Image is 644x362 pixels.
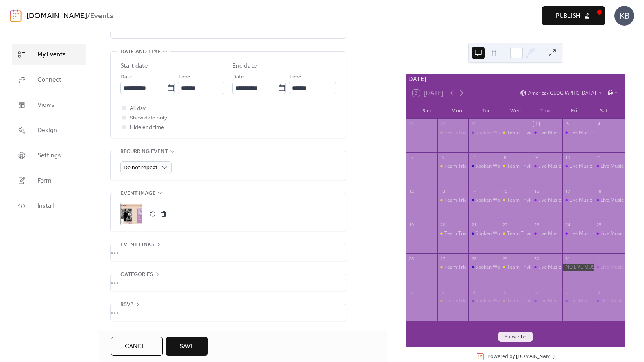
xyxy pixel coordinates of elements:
[589,103,618,119] div: Sat
[12,145,86,166] a: Settings
[562,230,593,237] div: Live Music - Joshua Onley
[12,195,86,216] a: Install
[502,289,508,295] div: 5
[468,129,500,136] div: Spoken Words Open Mic
[564,188,570,194] div: 17
[180,342,194,351] span: Save
[471,188,477,194] div: 14
[440,289,446,295] div: 3
[437,264,468,271] div: Team Trivia
[166,337,208,356] button: Save
[232,73,244,82] span: Date
[533,256,539,261] div: 30
[468,298,500,304] div: Spoken Words Open Mic
[406,74,625,84] div: [DATE]
[130,123,164,132] span: Hide end time
[440,256,446,261] div: 27
[37,126,57,135] span: Design
[594,163,625,170] div: Live Music - Bill Snyder
[562,197,593,203] div: Live Music - Revele & Paul
[440,222,446,228] div: 20
[437,230,468,237] div: Team Trivia
[531,230,562,237] div: Live Music - Tasty House
[12,69,86,90] a: Connect
[516,353,555,360] a: [DOMAIN_NAME]
[471,121,477,127] div: 30
[232,62,257,71] div: End date
[533,289,539,295] div: 6
[596,121,602,127] div: 4
[440,188,446,194] div: 13
[471,103,501,119] div: Tue
[120,270,153,280] span: Categories
[444,197,470,203] div: Team Trivia
[413,103,442,119] div: Sun
[500,230,531,237] div: Team Trivia
[538,197,602,203] div: Live Music - [PERSON_NAME]
[444,230,470,237] div: Team Trivia
[594,298,625,304] div: Live Music - Bill Snyder
[476,264,529,271] div: Spoken Words Open Mic
[468,197,500,203] div: Spoken Words Open Mic
[409,256,415,261] div: 26
[120,203,142,225] div: ;
[409,222,415,228] div: 19
[500,163,531,170] div: Team Trivia
[37,75,61,85] span: Connect
[120,147,168,157] span: Recurring event
[531,264,562,271] div: Live Music - Levi Maez
[498,332,533,342] button: Subscribe
[120,73,132,82] span: Date
[12,44,86,65] a: My Events
[130,104,146,114] span: All day
[500,197,531,203] div: Team Trivia
[409,155,415,160] div: 5
[12,119,86,141] a: Design
[442,103,471,119] div: Mon
[120,62,148,71] div: Start date
[564,121,570,127] div: 3
[468,264,500,271] div: Spoken Words Open Mic
[125,342,149,351] span: Cancel
[289,73,302,82] span: Time
[564,289,570,295] div: 7
[437,197,468,203] div: Team Trivia
[444,129,470,136] div: Team Trivia
[437,298,468,304] div: Team Trivia
[596,222,602,228] div: 25
[476,230,529,237] div: Spoken Words Open Mic
[130,114,167,123] span: Show date only
[476,197,529,203] div: Spoken Words Open Mic
[471,222,477,228] div: 21
[507,163,533,170] div: Team Trivia
[37,151,61,160] span: Settings
[614,6,634,26] div: KB
[533,222,539,228] div: 23
[596,256,602,261] div: 1
[564,155,570,160] div: 10
[37,176,52,186] span: Form
[12,170,86,191] a: Form
[26,9,87,24] a: [DOMAIN_NAME]
[444,298,470,304] div: Team Trivia
[120,189,155,198] span: Event image
[440,155,446,160] div: 6
[556,11,580,21] span: Publish
[596,188,602,194] div: 18
[569,163,628,170] div: Live Music - The Mitguards
[120,47,161,57] span: Date and time
[500,298,531,304] div: Team Trivia
[409,188,415,194] div: 12
[501,103,530,119] div: Wed
[538,264,602,271] div: Live Music - [PERSON_NAME]
[111,244,346,261] div: •••
[12,94,86,116] a: Views
[111,274,346,291] div: •••
[500,264,531,271] div: Team Trivia
[564,256,570,261] div: 31
[111,337,163,356] a: Cancel
[471,155,477,160] div: 7
[594,197,625,203] div: Live Music - Katie Hale & the P47s
[562,298,593,304] div: Live Music - The Cleveland Experiment
[533,121,539,127] div: 2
